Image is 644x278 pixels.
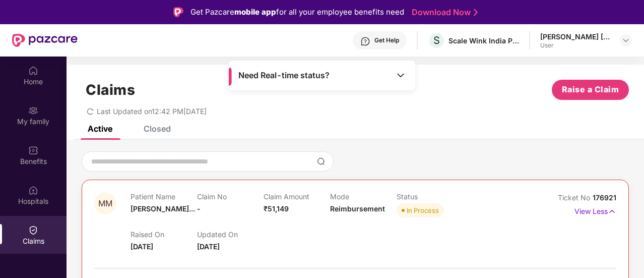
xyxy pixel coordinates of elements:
img: svg+xml;base64,PHN2ZyBpZD0iRHJvcGRvd24tMzJ4MzIiIHhtbG5zPSJodHRwOi8vd3d3LnczLm9yZy8yMDAwL3N2ZyIgd2... [622,36,630,44]
p: Raised On [131,230,197,239]
span: [DATE] [197,242,220,251]
a: Download Now [412,7,475,18]
span: Ticket No [558,193,593,202]
span: redo [87,107,94,116]
button: Raise a Claim [552,80,629,100]
span: MM [98,199,112,208]
img: svg+xml;base64,PHN2ZyBpZD0iQmVuZWZpdHMiIHhtbG5zPSJodHRwOi8vd3d3LnczLm9yZy8yMDAwL3N2ZyIgd2lkdGg9Ij... [28,145,38,155]
span: - [197,204,201,213]
span: Last Updated on 12:42 PM[DATE] [97,107,207,116]
img: Stroke [474,7,478,18]
p: Status [397,192,463,201]
p: Mode [330,192,397,201]
div: Get Pazcare for all your employee benefits need [190,6,404,18]
img: svg+xml;base64,PHN2ZyB3aWR0aD0iMjAiIGhlaWdodD0iMjAiIHZpZXdCb3g9IjAgMCAyMCAyMCIgZmlsbD0ibm9uZSIgeG... [28,105,38,116]
div: Scale Wink India Private Limited [448,36,519,45]
p: View Less [574,203,616,217]
p: Claim No [197,192,264,201]
span: [PERSON_NAME]... [131,204,195,213]
div: [PERSON_NAME] [PERSON_NAME] [540,32,611,41]
span: Reimbursement [330,204,385,213]
span: 176921 [593,193,616,202]
h1: Claims [86,81,135,98]
img: svg+xml;base64,PHN2ZyBpZD0iSGVscC0zMngzMiIgeG1sbnM9Imh0dHA6Ly93d3cudzMub3JnLzIwMDAvc3ZnIiB3aWR0aD... [360,36,370,46]
span: Raise a Claim [562,83,619,96]
img: svg+xml;base64,PHN2ZyB4bWxucz0iaHR0cDovL3d3dy53My5vcmcvMjAwMC9zdmciIHdpZHRoPSIxNyIgaGVpZ2h0PSIxNy... [608,206,616,217]
img: New Pazcare Logo [12,34,78,47]
span: ₹51,149 [264,204,289,213]
div: Get Help [374,36,399,44]
div: Closed [144,124,171,134]
img: Toggle Icon [396,70,406,80]
span: [DATE] [131,242,153,251]
p: Patient Name [131,192,197,201]
div: Active [88,124,112,134]
div: User [540,41,611,49]
img: svg+xml;base64,PHN2ZyBpZD0iQ2xhaW0iIHhtbG5zPSJodHRwOi8vd3d3LnczLm9yZy8yMDAwL3N2ZyIgd2lkdGg9IjIwIi... [28,225,38,235]
strong: mobile app [234,7,276,17]
p: Claim Amount [264,192,330,201]
span: Need Real-time status? [238,70,330,81]
div: In Process [407,205,439,215]
img: svg+xml;base64,PHN2ZyBpZD0iSG9tZSIgeG1sbnM9Imh0dHA6Ly93d3cudzMub3JnLzIwMDAvc3ZnIiB3aWR0aD0iMjAiIG... [28,66,38,76]
span: S [433,34,440,46]
img: svg+xml;base64,PHN2ZyBpZD0iU2VhcmNoLTMyeDMyIiB4bWxucz0iaHR0cDovL3d3dy53My5vcmcvMjAwMC9zdmciIHdpZH... [317,157,325,165]
img: Logo [173,7,183,17]
img: svg+xml;base64,PHN2ZyBpZD0iSG9zcGl0YWxzIiB4bWxucz0iaHR0cDovL3d3dy53My5vcmcvMjAwMC9zdmciIHdpZHRoPS... [28,185,38,195]
p: Updated On [197,230,264,239]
